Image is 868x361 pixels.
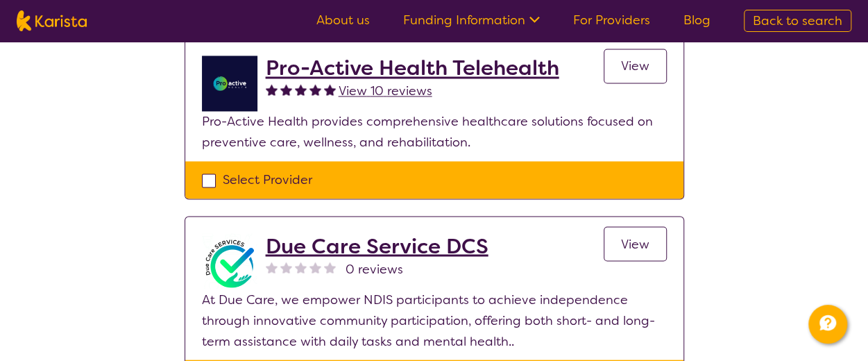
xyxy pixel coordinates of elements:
[324,83,336,95] img: fullstar
[808,305,847,344] button: Channel Menu
[202,56,257,111] img: ymlb0re46ukcwlkv50cv.png
[280,261,292,273] img: nonereviewstar
[266,261,278,273] img: nonereviewstar
[266,56,559,81] a: Pro-Active Health Telehealth
[316,12,370,28] a: About us
[604,49,667,83] a: View
[621,58,649,74] span: View
[339,83,432,99] span: View 10 reviews
[573,12,650,28] a: For Providers
[295,83,307,95] img: fullstar
[753,12,842,29] span: Back to search
[683,12,710,28] a: Blog
[266,83,278,95] img: fullstar
[202,111,667,153] p: Pro-Active Health provides comprehensive healthcare solutions focused on preventive care, wellnes...
[266,233,488,258] a: Due Care Service DCS
[621,235,649,252] span: View
[17,10,87,31] img: Karista logo
[604,226,667,261] a: View
[202,233,257,289] img: ppxf38cnarih3decgaop.png
[403,12,540,28] a: Funding Information
[295,261,307,273] img: nonereviewstar
[339,81,432,101] a: View 10 reviews
[744,10,851,32] a: Back to search
[346,258,403,279] span: 0 reviews
[324,261,336,273] img: nonereviewstar
[309,83,321,95] img: fullstar
[309,261,321,273] img: nonereviewstar
[202,289,667,351] p: At Due Care, we empower NDIS participants to achieve independence through innovative community pa...
[280,83,292,95] img: fullstar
